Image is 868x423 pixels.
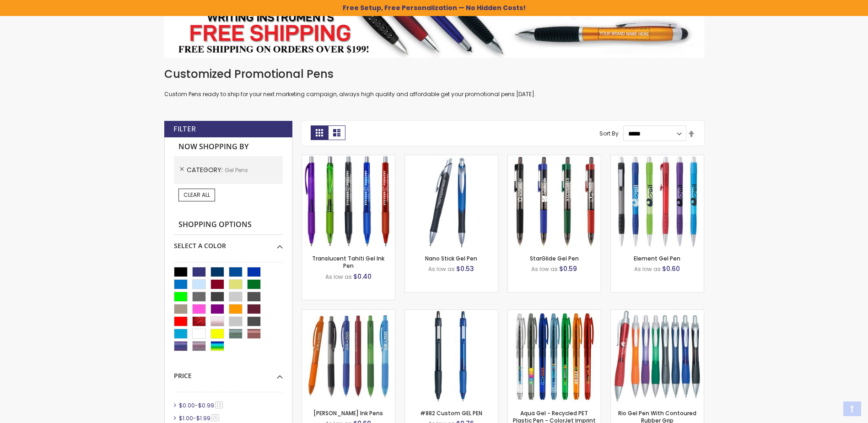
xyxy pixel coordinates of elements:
[196,414,210,422] span: $1.99
[508,155,601,163] a: StarGlide Gel Pen
[187,165,225,174] span: Category
[313,409,383,417] a: [PERSON_NAME] Ink Pens
[211,414,219,421] span: 26
[174,235,283,250] div: Select A Color
[174,137,283,157] strong: Now Shopping by
[611,310,704,403] img: Rio Gel Pen With Contoured Rubber Grip
[599,130,619,137] label: Sort By
[420,409,482,417] a: #882 Custom GEL PEN
[428,265,455,273] span: As low as
[405,309,498,317] a: #882 Custom GEL PEN
[325,273,352,281] span: As low as
[611,155,704,248] img: Element Gel Pen
[353,272,372,281] span: $0.40
[302,309,395,317] a: Cliff Gel Ink Pens
[183,191,210,199] span: Clear All
[164,8,704,57] img: Pens
[425,255,477,262] a: Nano Stick Gel Pen
[164,67,704,81] h1: Customized Promotional Pens
[174,365,283,380] div: Price
[611,309,704,317] a: Rio Gel Pen With Contoured Rubber Grip
[177,414,222,422] a: $1.00-$1.9926
[611,155,704,163] a: Element Gel Pen
[311,125,328,140] strong: Grid
[174,215,283,235] strong: Shopping Options
[312,255,384,270] a: Translucent Tahiti Gel Ink Pen
[164,67,704,98] div: Custom Pens ready to ship for your next marketing campaign, always high quality and affordable ge...
[456,264,474,273] span: $0.53
[405,310,498,403] img: #882 Custom GEL PEN
[662,264,680,273] span: $0.60
[508,309,601,317] a: Aqua Gel - Recycled PET Plastic Pen - ColorJet Imprint
[215,401,223,408] span: 19
[179,401,195,409] span: $0.00
[178,189,215,201] a: Clear All
[198,401,214,409] span: $0.99
[530,255,579,262] a: StarGlide Gel Pen
[634,265,661,273] span: As low as
[405,155,498,163] a: Nano Stick Gel Pen
[405,155,498,248] img: Nano Stick Gel Pen
[173,124,196,134] strong: Filter
[302,155,395,163] a: Translucent Tahiti Gel Ink Pen
[559,264,577,273] span: $0.59
[302,310,395,403] img: Cliff Gel Ink Pens
[177,401,226,409] a: $0.00-$0.9919
[531,265,558,273] span: As low as
[508,310,601,403] img: Aqua Gel - Recycled PET Plastic Pen - ColorJet Imprint
[225,166,248,174] span: Gel Pens
[508,155,601,248] img: StarGlide Gel Pen
[179,414,193,422] span: $1.00
[302,155,395,248] img: Translucent Tahiti Gel Ink Pen
[634,255,680,262] a: Element Gel Pen
[843,401,861,416] a: Top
